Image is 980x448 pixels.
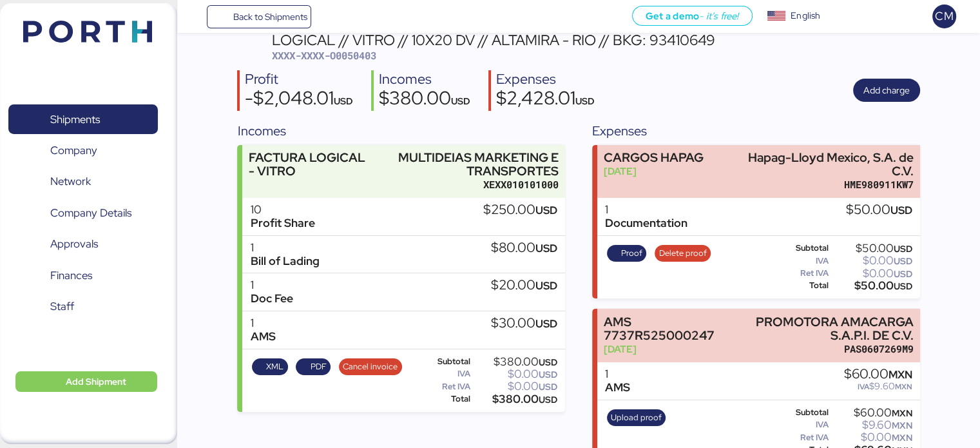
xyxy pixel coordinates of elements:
[535,241,557,255] span: USD
[611,411,662,425] span: Upload proof
[892,420,912,431] span: MXN
[375,151,559,178] div: MULTIDEIAS MARKETING E TRANSPORTES
[50,204,131,222] span: Company Details
[895,382,912,392] span: MXN
[379,70,470,89] div: Incomes
[791,9,820,23] div: English
[245,70,353,89] div: Profit
[8,199,158,228] a: Company Details
[604,164,704,178] div: [DATE]
[50,266,92,285] span: Finances
[894,280,912,292] span: USD
[50,235,98,253] span: Approvals
[727,315,914,342] div: PROMOTORA AMACARGA S.A.P.I. DE C.V.
[535,203,557,217] span: USD
[727,178,914,191] div: HME980911KW7
[250,278,293,292] div: 1
[773,433,829,442] div: Ret IVA
[773,408,829,417] div: Subtotal
[575,95,595,107] span: USD
[496,89,595,111] div: $2,428.01
[343,360,398,374] span: Cancel invoice
[15,371,157,392] button: Add Shipment
[831,244,912,253] div: $50.00
[250,203,314,217] div: 10
[272,33,715,47] div: LOGICAL // VITRO // 10X20 DV // ALTAMIRA - RIO // BKG: 93410649
[379,89,470,111] div: $380.00
[245,89,353,111] div: -$2,048.01
[8,104,158,134] a: Shipments
[853,79,920,102] button: Add charge
[892,432,912,443] span: MXN
[237,121,564,141] div: Incomes
[418,369,470,378] div: IVA
[250,255,319,268] div: Bill of Lading
[418,382,470,391] div: Ret IVA
[858,382,869,392] span: IVA
[863,83,910,98] span: Add charge
[935,8,953,24] span: CM
[605,217,687,230] div: Documentation
[451,95,470,107] span: USD
[50,297,74,316] span: Staff
[831,408,912,418] div: $60.00
[233,9,307,24] span: Back to Shipments
[8,292,158,322] a: Staff
[296,358,331,375] button: PDF
[831,433,912,442] div: $0.00
[605,381,630,394] div: AMS
[604,315,722,342] div: AMS 7737R525000247
[539,381,557,393] span: USD
[727,342,914,356] div: PAS0607269M9
[8,261,158,291] a: Finances
[773,244,829,253] div: Subtotal
[266,360,283,374] span: XML
[66,374,126,389] span: Add Shipment
[831,256,912,266] div: $0.00
[491,278,557,293] div: $20.00
[894,243,912,255] span: USD
[894,268,912,280] span: USD
[483,203,557,217] div: $250.00
[659,246,707,260] span: Delete proof
[418,357,470,366] div: Subtotal
[892,407,912,419] span: MXN
[844,382,912,391] div: $9.60
[535,278,557,293] span: USD
[252,358,288,375] button: XML
[655,245,711,262] button: Delete proof
[250,330,275,344] div: AMS
[831,269,912,278] div: $0.00
[249,151,369,178] div: FACTURA LOGICAL - VITRO
[207,5,312,28] a: Back to Shipments
[539,356,557,368] span: USD
[473,382,557,391] div: $0.00
[311,360,327,374] span: PDF
[50,172,91,191] span: Network
[607,245,647,262] button: Proof
[334,95,353,107] span: USD
[375,178,559,191] div: XEXX010101000
[473,357,557,367] div: $380.00
[185,6,207,28] button: Menu
[621,246,642,260] span: Proof
[491,317,557,331] div: $30.00
[607,409,666,426] button: Upload proof
[272,49,376,62] span: XXXX-XXXX-O0050403
[846,203,912,217] div: $50.00
[539,369,557,380] span: USD
[605,367,630,381] div: 1
[496,70,595,89] div: Expenses
[605,203,687,217] div: 1
[604,342,722,356] div: [DATE]
[773,269,829,278] div: Ret IVA
[831,281,912,291] div: $50.00
[890,203,912,217] span: USD
[889,367,912,382] span: MXN
[8,229,158,259] a: Approvals
[894,255,912,267] span: USD
[773,420,829,429] div: IVA
[491,241,557,255] div: $80.00
[604,151,704,164] div: CARGOS HAPAG
[831,420,912,430] div: $9.60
